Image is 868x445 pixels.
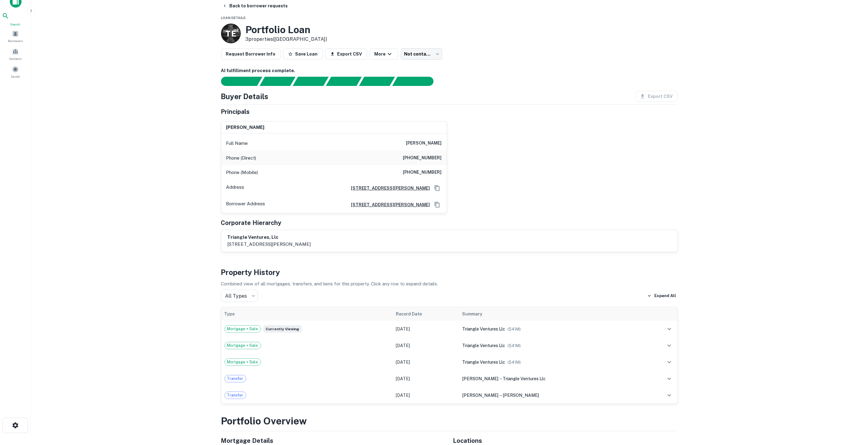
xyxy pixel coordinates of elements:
[221,290,258,302] div: All Types
[246,36,327,43] p: 3 properties ([GEOGRAPHIC_DATA])
[459,307,643,321] th: Summary
[401,48,442,60] div: Not contacted
[246,24,327,36] h3: Portfolio Loan
[283,48,323,60] button: Save Loan
[2,46,29,62] a: Contacts
[226,140,248,147] p: Full Name
[325,48,367,60] button: Export CSV
[503,393,539,398] span: [PERSON_NAME]
[508,360,521,365] span: ($ 41M )
[433,200,442,209] button: Copy Address
[393,307,459,321] th: Record Date
[221,16,246,20] span: Loan Details
[214,77,260,86] div: Sending borrower request to AI...
[393,387,459,404] td: [DATE]
[664,340,675,351] button: expand row
[228,241,311,248] p: [STREET_ADDRESS][PERSON_NAME]
[221,414,678,428] h3: Portfolio Overview
[225,376,246,382] span: Transfer
[462,327,505,331] span: triangle ventures llc
[225,359,261,365] span: Mortgage + Sale
[403,169,442,176] h6: [PHONE_NUMBER]
[221,307,393,321] th: Type
[508,343,521,348] span: ($ 41M )
[403,154,442,162] h6: [PHONE_NUMBER]
[503,376,546,381] span: triangle ventures llc
[293,77,329,86] div: Documents found, AI parsing details...
[346,185,430,192] a: [STREET_ADDRESS][PERSON_NAME]
[221,218,282,227] h5: Corporate Hierarchy
[221,91,269,102] h4: Buyer Details
[664,373,675,384] button: expand row
[221,280,678,288] p: Combined view of all mortgages, transfers, and liens for this property. Click any row to expand d...
[462,392,640,399] div: →
[226,169,258,176] p: Phone (Mobile)
[462,360,505,365] span: triangle ventures llc
[393,321,459,337] td: [DATE]
[259,77,295,86] div: Your request is received and processing...
[664,324,675,334] button: expand row
[359,77,395,86] div: Principals found, still searching for contact information. This may take time...
[221,267,678,278] h4: Property History
[346,201,430,208] a: [STREET_ADDRESS][PERSON_NAME]
[2,22,29,27] span: Search
[228,234,311,241] h6: triangle ventures, llc
[226,154,256,162] p: Phone (Direct)
[225,342,261,349] span: Mortgage + Sale
[433,184,442,193] button: Copy Address
[370,48,398,60] button: More
[225,392,246,398] span: Transfer
[226,184,244,193] p: Address
[393,337,459,354] td: [DATE]
[2,28,29,44] a: Borrowers
[646,291,678,300] button: Expand All
[393,354,459,370] td: [DATE]
[393,370,459,387] td: [DATE]
[221,107,250,116] h5: Principals
[462,343,505,348] span: triangle ventures llc
[11,74,20,79] span: Saved
[225,326,261,332] span: Mortgage + Sale
[226,200,265,209] p: Borrower Address
[462,393,498,398] span: [PERSON_NAME]
[221,67,678,74] h6: AI fulfillment process complete.
[462,376,498,381] span: [PERSON_NAME]
[226,28,236,40] p: T E
[462,375,640,382] div: →
[508,327,521,331] span: ($ 41M )
[9,56,21,61] span: Contacts
[2,12,29,27] a: Search
[406,140,442,147] h6: [PERSON_NAME]
[392,77,441,86] div: AI fulfillment process complete.
[8,38,23,43] span: Borrowers
[2,64,29,80] a: Saved
[220,0,290,11] button: Back to borrower requests
[226,124,265,131] h6: [PERSON_NAME]
[263,325,302,333] span: Currently viewing
[664,357,675,367] button: expand row
[221,48,281,60] button: Request Borrower Info
[664,390,675,400] button: expand row
[326,77,362,86] div: Principals found, AI now looking for contact information...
